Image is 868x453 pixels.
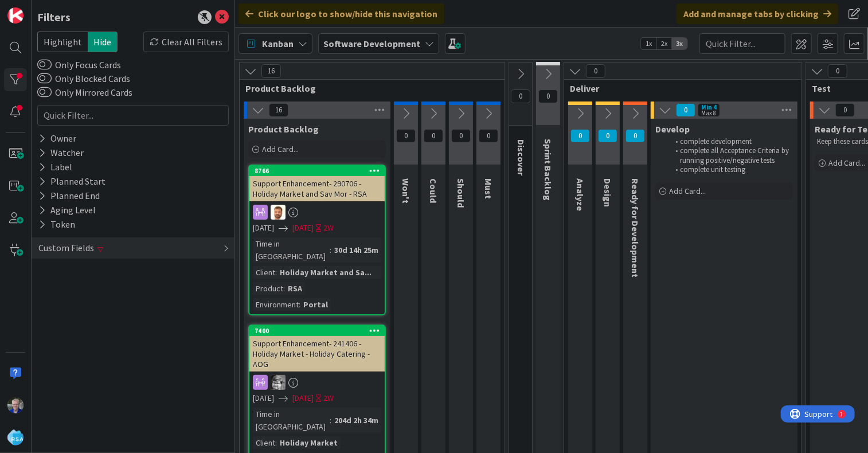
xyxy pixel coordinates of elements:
[253,266,275,279] div: Client
[249,166,385,176] div: 8766
[641,38,656,49] span: 1x
[253,408,330,433] div: Time in [GEOGRAPHIC_DATA]
[248,123,319,135] span: Product Backlog
[699,33,785,54] input: Quick Filter...
[249,336,385,372] div: Support Enhancement- 241406 - Holiday Market - Holiday Catering - AOG
[37,87,52,98] button: Only Mirrored Cards
[669,146,791,165] li: complete all Acceptance Criteria by running positive/negative tests
[701,110,716,116] div: Max 8
[511,89,530,103] span: 0
[245,83,490,94] span: Product Backlog
[88,32,118,52] span: Hide
[37,189,101,203] div: Planned End
[37,58,121,72] label: Only Focus Cards
[253,298,299,311] div: Environment
[400,178,412,204] span: Won't
[248,165,386,315] a: 8766Support Enhancement- 290706 - Holiday Market and Sav Mor - RSAAS[DATE][DATE]2WTime in [GEOGRA...
[37,203,97,217] div: Aging Level
[275,266,277,279] span: :
[277,436,341,449] div: Holiday Market
[669,186,706,196] span: Add Card...
[323,392,334,404] div: 2W
[37,105,229,126] input: Quick Filter...
[542,139,554,201] span: Sprint Backlog
[598,129,617,143] span: 0
[656,38,672,49] span: 2x
[835,103,855,117] span: 0
[701,104,717,110] div: Min 4
[37,9,71,26] div: Filters
[37,32,88,52] span: Highlight
[37,146,85,160] div: Watcher
[7,429,24,446] img: avatar
[672,38,687,49] span: 3x
[60,5,62,14] div: 1
[455,178,467,208] span: Should
[669,165,791,174] li: complete unit testing
[483,178,494,199] span: Must
[292,392,314,404] span: [DATE]
[283,282,285,295] span: :
[37,217,76,232] div: Token
[515,139,527,175] span: Discover
[396,129,416,143] span: 0
[570,129,590,143] span: 0
[625,129,645,143] span: 0
[323,38,420,49] b: Software Development
[24,2,52,15] span: Support
[275,436,277,449] span: :
[586,64,605,78] span: 0
[255,327,385,335] div: 7400
[828,158,865,168] span: Add Card...
[253,436,275,449] div: Client
[143,32,229,52] div: Clear All Filters
[269,103,288,117] span: 16
[37,72,130,85] label: Only Blocked Cards
[253,392,274,404] span: [DATE]
[271,205,286,220] img: AS
[330,414,331,427] span: :
[669,137,791,146] li: complete development
[7,397,24,413] img: RT
[253,282,283,295] div: Product
[249,375,385,390] div: KS
[451,129,471,143] span: 0
[249,205,385,220] div: AS
[677,3,838,24] div: Add and manage tabs by clicking
[238,3,444,24] div: Click our logo to show/hide this navigation
[37,85,132,99] label: Only Mirrored Cards
[249,326,385,336] div: 7400
[255,167,385,175] div: 8766
[37,241,95,255] div: Custom Fields
[323,222,334,234] div: 2W
[330,244,331,256] span: :
[428,178,439,203] span: Could
[828,64,847,78] span: 0
[37,160,73,174] div: Label
[292,222,314,234] span: [DATE]
[7,7,24,24] img: Visit kanbanzone.com
[253,237,330,263] div: Time in [GEOGRAPHIC_DATA]
[253,222,274,234] span: [DATE]
[37,131,77,146] div: Owner
[37,174,107,189] div: Planned Start
[249,326,385,372] div: 7400Support Enhancement- 241406 - Holiday Market - Holiday Catering - AOG
[331,414,381,427] div: 204d 2h 34m
[479,129,498,143] span: 0
[249,166,385,201] div: 8766Support Enhancement- 290706 - Holiday Market and Sav Mor - RSA
[37,73,52,84] button: Only Blocked Cards
[37,59,52,71] button: Only Focus Cards
[262,37,294,50] span: Kanban
[602,178,613,207] span: Design
[424,129,443,143] span: 0
[277,266,374,279] div: Holiday Market and Sa...
[570,83,787,94] span: Deliver
[331,244,381,256] div: 30d 14h 25m
[574,178,586,211] span: Analyze
[676,103,695,117] span: 0
[285,282,305,295] div: RSA
[271,375,286,390] img: KS
[249,176,385,201] div: Support Enhancement- 290706 - Holiday Market and Sav Mor - RSA
[262,144,299,154] span: Add Card...
[655,123,690,135] span: Develop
